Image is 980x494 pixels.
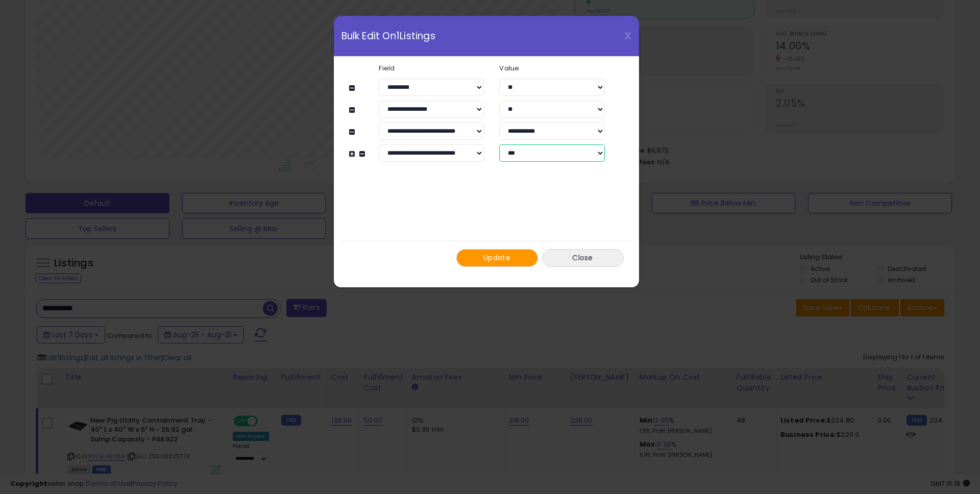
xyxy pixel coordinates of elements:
[341,31,435,41] span: Bulk Edit On 1 Listings
[371,65,492,71] label: Field
[492,65,612,71] label: Value
[483,253,510,263] span: Update
[624,29,631,43] span: X
[542,249,624,267] button: Close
